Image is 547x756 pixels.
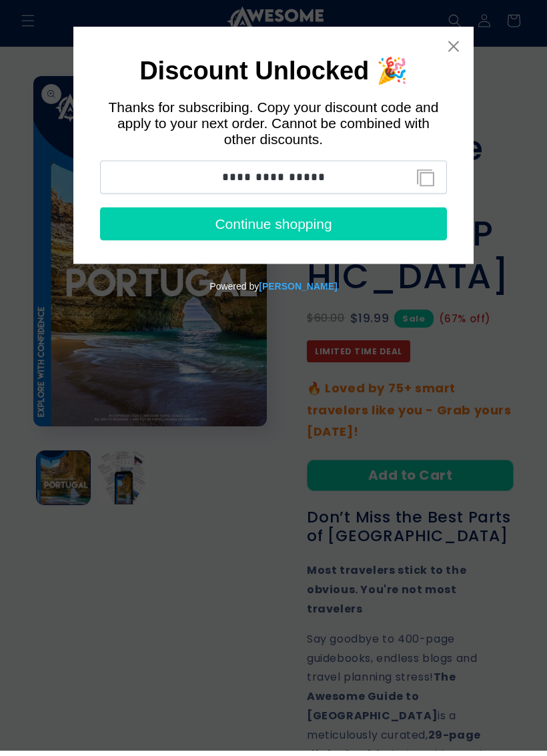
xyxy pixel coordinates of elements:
button: Copy discount code to clipboard [410,170,440,197]
button: Continue shopping [100,213,447,246]
div: Powered by [5,270,542,314]
a: Powered by Tydal [259,286,337,297]
a: Close widget [447,45,460,59]
div: Thanks for subscribing. Copy your discount code and apply to your next order. Cannot be combined ... [100,105,447,153]
h1: Discount Unlocked 🎉 [100,66,447,88]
